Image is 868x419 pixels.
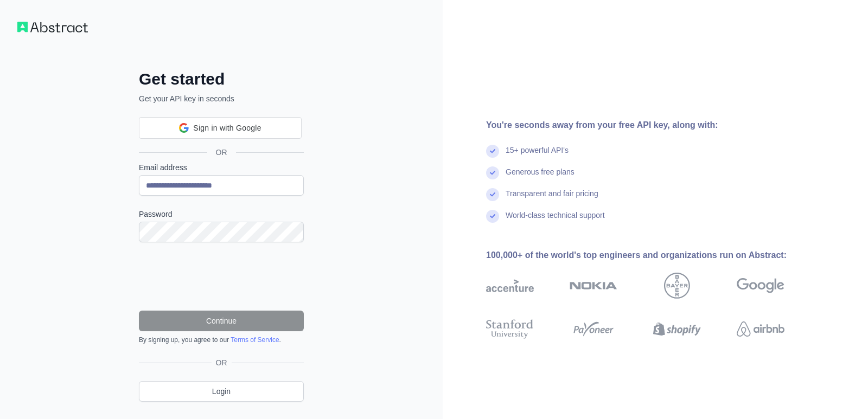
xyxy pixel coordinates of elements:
p: Get your API key in seconds [139,93,304,104]
button: Continue [139,311,304,331]
label: Password [139,209,304,220]
img: payoneer [570,317,617,341]
span: Sign in with Google [193,123,261,134]
img: airbnb [737,317,784,341]
div: By signing up, you agree to our . [139,336,304,344]
img: accenture [486,273,534,299]
div: Transparent and fair pricing [506,188,598,210]
h2: Get started [139,69,304,89]
img: google [737,273,784,299]
iframe: reCAPTCHA [139,255,304,298]
img: stanford university [486,317,534,341]
img: shopify [653,317,701,341]
img: check mark [486,210,499,223]
img: nokia [570,273,617,299]
a: Terms of Service [231,336,279,344]
img: check mark [486,188,499,201]
div: 100,000+ of the world's top engineers and organizations run on Abstract: [486,249,819,262]
div: You're seconds away from your free API key, along with: [486,119,819,132]
div: Generous free plans [506,166,575,188]
a: Login [139,381,304,402]
label: Email address [139,162,304,173]
img: bayer [664,273,690,299]
img: check mark [486,166,499,179]
div: Sign in with Google [139,117,302,139]
img: Workflow [17,22,88,33]
span: OR [207,147,236,158]
div: 15+ powerful API's [506,145,569,166]
span: OR [212,357,232,368]
div: World-class technical support [506,210,605,231]
img: check mark [486,145,499,158]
